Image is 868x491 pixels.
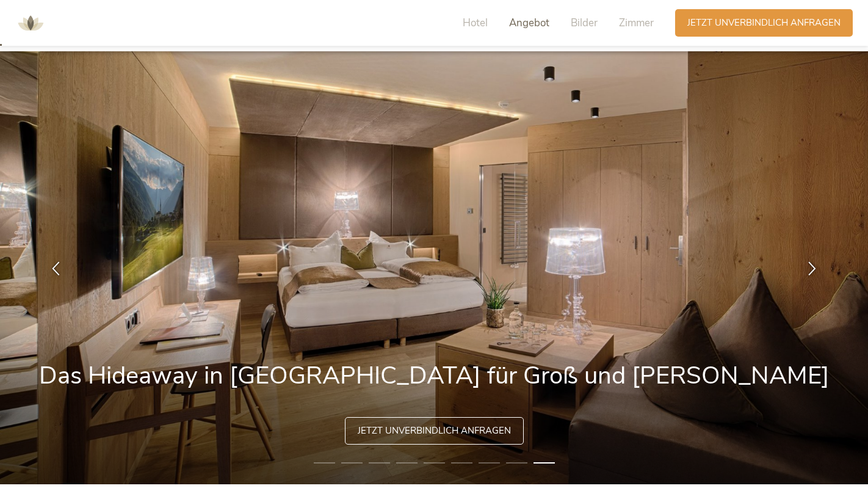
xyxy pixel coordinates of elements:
[358,424,511,437] span: Jetzt unverbindlich anfragen
[687,16,841,29] span: Jetzt unverbindlich anfragen
[463,16,488,30] span: Hotel
[619,16,654,30] span: Zimmer
[571,16,598,30] span: Bilder
[12,18,49,27] a: AMONTI & LUNARIS Wellnessresort
[12,5,49,42] img: AMONTI & LUNARIS Wellnessresort
[509,16,549,30] span: Angebot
